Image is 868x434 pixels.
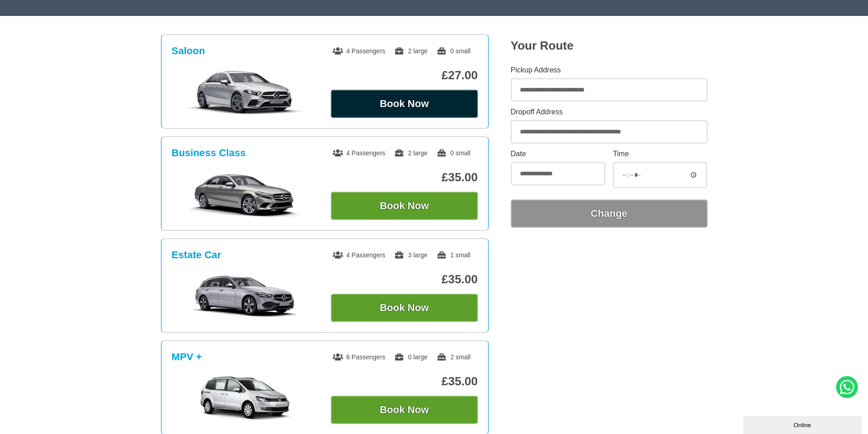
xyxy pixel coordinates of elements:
h3: MPV + [172,351,202,363]
h3: Business Class [172,147,246,159]
button: Book Now [331,294,478,322]
span: 6 Passengers [333,353,385,361]
p: £35.00 [331,170,478,184]
h2: Your Route [511,39,708,53]
span: 1 small [437,251,470,259]
span: 4 Passengers [333,251,385,259]
img: Estate Car [176,274,313,319]
h3: Estate Car [172,249,221,261]
label: Pickup Address [511,66,708,74]
iframe: chat widget [743,414,863,434]
label: Time [613,150,707,158]
p: £35.00 [331,374,478,388]
img: Business Class [176,172,313,217]
img: Saloon [176,70,313,115]
span: 2 large [394,149,427,157]
span: 4 Passengers [333,149,385,157]
label: Dropoff Address [511,108,708,116]
p: £27.00 [331,68,478,82]
button: Change [511,199,708,228]
button: Book Now [331,90,478,118]
p: £35.00 [331,272,478,286]
span: 0 small [437,149,470,157]
span: 0 large [394,353,427,361]
img: MPV + [176,376,313,421]
label: Date [511,150,605,158]
span: 2 large [394,47,427,55]
span: 3 large [394,251,427,259]
span: 0 small [437,47,470,55]
h3: Saloon [172,45,205,57]
span: 4 Passengers [333,47,385,55]
span: 2 small [437,353,470,361]
button: Book Now [331,396,478,424]
button: Book Now [331,192,478,220]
